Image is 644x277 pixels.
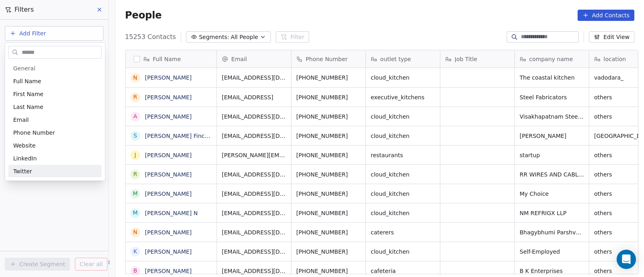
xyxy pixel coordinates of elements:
[13,77,41,85] span: Full Name
[13,90,43,98] span: First Name
[13,103,43,111] span: Last Name
[13,142,36,150] span: Website
[13,64,35,72] span: General
[13,129,55,137] span: Phone Number
[13,154,37,162] span: LinkedIn
[13,116,29,124] span: Email
[13,167,32,175] span: Twitter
